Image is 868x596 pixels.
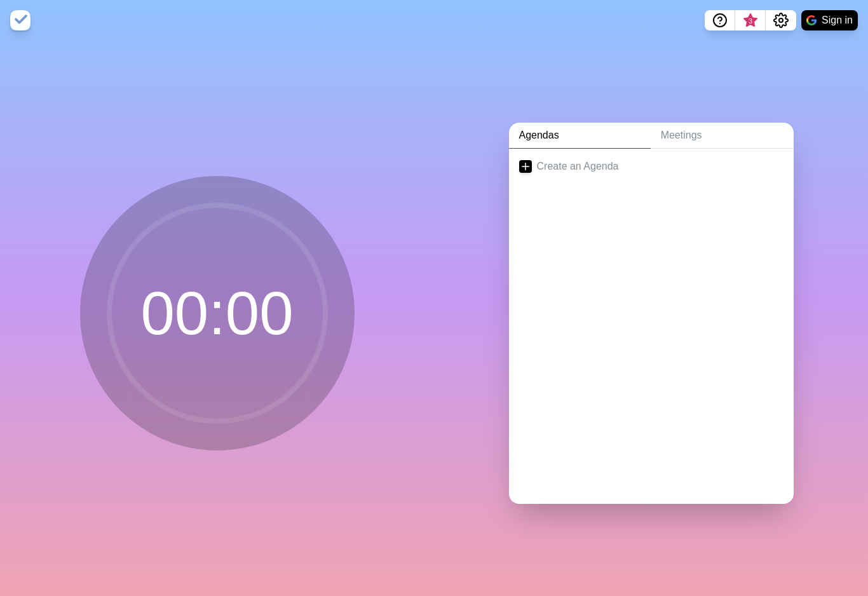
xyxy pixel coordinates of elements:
button: What’s new [735,10,766,30]
a: Meetings [651,123,794,149]
img: google logo [806,15,817,25]
img: timeblocks logo [10,10,31,30]
button: Sign in [801,10,858,30]
a: Create an Agenda [509,149,794,184]
span: 3 [745,16,756,26]
a: Agendas [509,123,651,149]
button: Settings [766,10,796,30]
button: Help [705,10,735,30]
